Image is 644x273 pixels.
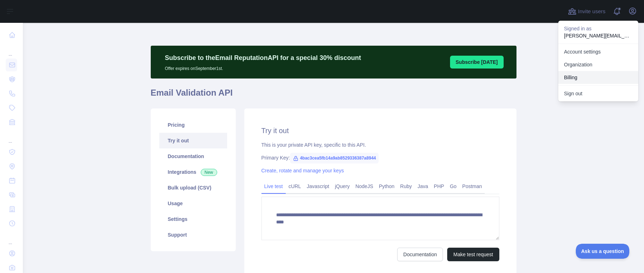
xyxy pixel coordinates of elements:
a: NodeJS [353,181,376,192]
button: Subscribe [DATE] [450,56,504,69]
button: Invite users [566,6,607,17]
button: Make test request [447,248,499,261]
a: Go [447,181,459,192]
span: Invite users [578,7,605,16]
a: Java [415,181,431,192]
a: Settings [159,211,227,227]
button: Sign out [558,87,638,100]
a: Documentation [397,248,443,261]
div: ... [6,43,17,57]
a: Documentation [159,148,227,164]
a: Integrations New [159,164,227,180]
a: Usage [159,196,227,211]
span: 4bac3cea5fb14a9ab8529336387a8944 [290,153,379,163]
div: This is your private API key, specific to this API. [261,141,499,148]
a: jQuery [332,181,353,192]
a: Bulk upload (CSV) [159,180,227,196]
a: Javascript [304,181,332,192]
a: Account settings [558,45,638,58]
p: Offer expires on September 1st. [165,63,361,71]
a: Live test [261,181,286,192]
p: Subscribe to the Email Reputation API for a special 30 % discount [165,53,361,63]
button: Billing [558,71,638,84]
a: PHP [431,181,447,192]
a: Create, rotate and manage your keys [261,168,344,173]
a: Pricing [159,117,227,133]
iframe: Toggle Customer Support [576,244,630,259]
div: Primary Key: [261,154,499,161]
h1: Email Validation API [151,87,516,104]
span: New [201,169,217,176]
a: Ruby [397,181,415,192]
a: Python [376,181,398,192]
h2: Try it out [261,126,499,136]
a: Support [159,227,227,243]
div: ... [6,130,17,144]
p: Signed in as [564,25,633,32]
a: Try it out [159,133,227,148]
a: Organization [558,58,638,71]
a: Postman [459,181,485,192]
div: ... [6,231,17,246]
a: cURL [286,181,304,192]
p: [PERSON_NAME][EMAIL_ADDRESS][DOMAIN_NAME] [564,32,633,39]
